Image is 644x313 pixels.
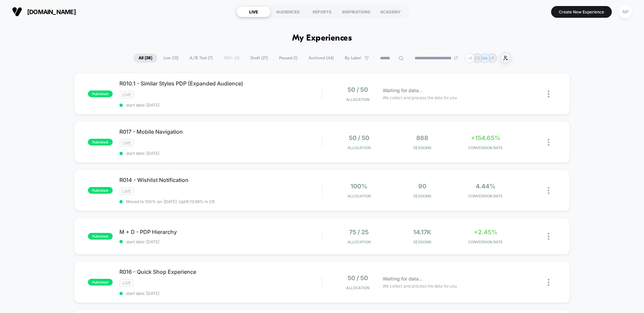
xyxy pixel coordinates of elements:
span: Paused ( 1 ) [274,54,303,63]
span: Sessions [392,240,452,244]
span: A/B Test ( 7 ) [184,54,218,63]
span: We collect and process the data for you [383,283,457,289]
div: INSPIRATIONS [339,6,373,17]
img: close [548,279,549,286]
span: published [88,90,113,97]
div: REPORTS [305,6,339,17]
p: CD [474,56,480,61]
span: R010.1 - Similar Styles PDP (Expanded Audience) [119,80,322,87]
span: CONVERSION RATE [455,194,516,198]
span: Archived ( 44 ) [304,54,339,63]
span: published [88,187,113,194]
span: R016 - Quick Shop Experience [119,268,322,275]
p: LP [489,56,494,61]
span: Draft ( 27 ) [246,54,273,63]
span: start date: [DATE] [119,239,322,244]
span: 14.17k [413,229,431,236]
span: Live ( 10 ) [158,54,183,63]
span: Waiting for data... [383,87,423,94]
span: published [88,233,113,240]
img: Visually logo [12,7,22,17]
span: 868 [416,134,428,141]
img: end [454,56,458,60]
h1: My Experiences [292,34,352,43]
button: [DOMAIN_NAME] [10,6,78,17]
span: 50 / 50 [347,86,368,93]
img: close [548,233,549,240]
div: LIVE [236,6,271,17]
span: published [88,279,113,286]
span: R017 - Mobile Navigation [119,128,322,135]
p: MA [481,56,488,61]
span: 90 [418,183,426,190]
span: +154.65% [471,134,500,141]
span: Allocation [346,97,369,102]
span: +2.45% [474,229,497,236]
span: Allocation [347,194,371,198]
div: ACADEMY [373,6,408,17]
img: close [548,139,549,146]
div: + 6 [465,53,475,63]
span: LIVE [119,279,134,287]
span: All ( 38 ) [133,54,157,63]
span: 75 / 25 [349,229,369,236]
span: Allocation [347,240,371,244]
img: close [548,187,549,194]
span: start date: [DATE] [119,151,322,156]
span: [DOMAIN_NAME] [27,8,76,15]
span: LIVE [119,187,134,195]
span: CONVERSION RATE [455,145,516,150]
span: 4.44% [476,183,495,190]
span: By Label [345,56,361,61]
span: Sessions [392,194,452,198]
span: Moved to 100% on: [DATE] . Uplift: 13.68% in CR [126,199,215,204]
span: Allocation [346,286,369,290]
img: close [548,90,549,98]
span: start date: [DATE] [119,103,322,108]
span: Waiting for data... [383,275,423,283]
span: Allocation [347,145,371,150]
span: start date: [DATE] [119,291,322,296]
span: CONVERSION RATE [455,240,516,244]
button: NP [617,5,634,19]
span: 50 / 50 [347,274,368,281]
span: R014 - Wishlist Notification [119,177,322,183]
div: AUDIENCES [271,6,305,17]
span: M + D - PDP Hierarchy [119,229,322,235]
span: 100% [351,183,367,190]
button: Create New Experience [551,6,612,18]
span: 50 / 50 [349,134,369,141]
span: LIVE [119,91,134,99]
div: NP [619,5,632,18]
span: LIVE [119,139,134,147]
span: published [88,139,113,145]
span: Sessions [392,145,452,150]
span: We collect and process the data for you [383,95,457,101]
